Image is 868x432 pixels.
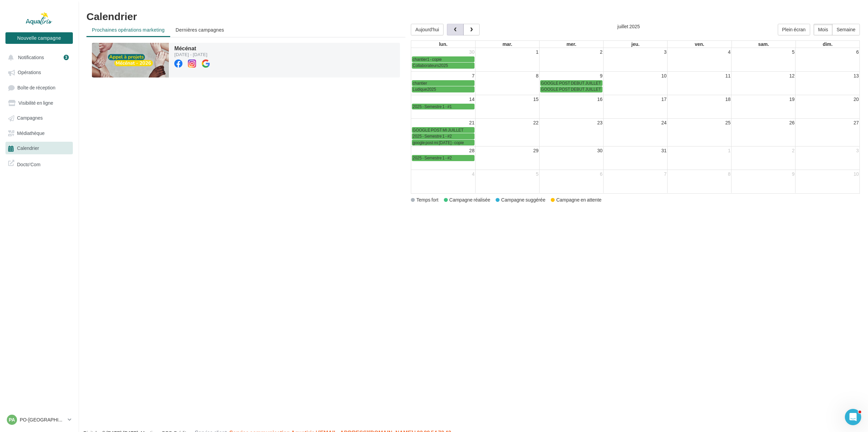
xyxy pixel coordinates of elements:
[551,196,601,203] div: Campagne en attente
[604,170,668,178] td: 7
[4,97,74,109] a: Visibilité en ligne
[540,119,604,127] td: 23
[814,24,833,35] button: Mois
[732,146,795,155] td: 2
[5,32,73,44] button: Nouvelle campagne
[795,119,859,127] td: 27
[795,170,859,178] td: 10
[412,133,475,139] a: 2025 - Semestre 1 - #2
[475,170,539,178] td: 5
[413,63,448,68] span: Collaborateurs2025
[411,72,475,80] td: 7
[732,119,795,127] td: 26
[174,52,251,57] div: [DATE] - [DATE]
[541,87,613,92] span: GOOGLE POST DEBUT JUILLET - copie
[413,104,452,109] span: 2025 - Semestre 1 - #1
[4,51,71,63] button: Notifications 3
[604,41,668,48] th: jeu.
[795,48,859,56] td: 6
[540,86,602,92] a: GOOGLE POST DEBUT JUILLET - copie
[475,72,539,80] td: 8
[174,45,196,51] span: Mécénat
[412,104,475,109] a: 2025 - Semestre 1 - #1
[668,170,732,178] td: 8
[5,413,73,426] a: PA PO-[GEOGRAPHIC_DATA]-HERAULT
[64,55,69,60] div: 3
[444,196,491,203] div: Campagne réalisée
[496,196,545,203] div: Campagne suggérée
[604,72,668,80] td: 10
[668,48,732,56] td: 4
[668,95,732,104] td: 18
[732,95,795,104] td: 19
[17,130,45,136] span: Médiathèque
[795,146,859,155] td: 3
[413,127,463,133] span: GOOGLE POST MI JUILLET
[540,95,604,104] td: 16
[732,41,795,48] th: sam.
[604,146,668,155] td: 31
[411,48,475,56] td: 30
[778,24,810,35] button: Plein écran
[540,170,604,178] td: 6
[732,48,795,56] td: 5
[412,155,475,161] a: 2025 - Semestre 1 - #2
[475,146,539,155] td: 29
[795,72,859,80] td: 13
[832,24,860,35] button: Semaine
[604,48,668,56] td: 3
[4,81,74,94] a: Boîte de réception
[4,142,74,154] a: Calendrier
[413,155,452,160] span: 2025 - Semestre 1 - #2
[411,146,475,155] td: 28
[540,72,604,80] td: 9
[4,157,74,170] a: Docto'Com
[540,48,604,56] td: 2
[540,146,604,155] td: 30
[4,66,74,78] a: Opérations
[732,170,795,178] td: 9
[18,54,44,60] span: Notifications
[413,81,427,86] span: chantier
[413,134,452,139] span: 2025 - Semestre 1 - #2
[411,170,475,178] td: 4
[86,11,860,21] h1: Calendrier
[413,140,464,145] span: google post mi [DATE] - copie
[604,119,668,127] td: 24
[17,85,55,90] span: Boîte de réception
[732,72,795,80] td: 12
[541,81,601,86] span: GOOGLE POST DEBUT JUILLET
[668,41,732,48] th: ven.
[411,196,438,203] div: Temps fort
[412,80,475,86] a: chantier
[411,41,475,48] th: lun.
[413,87,436,92] span: Ludique2025
[475,48,539,56] td: 1
[20,416,65,423] p: PO-[GEOGRAPHIC_DATA]-HERAULT
[540,41,604,48] th: mer.
[9,416,15,423] span: PA
[412,56,475,62] a: chantier1 - copie
[18,100,53,106] span: Visibilité en ligne
[540,80,602,86] a: GOOGLE POST DEBUT JUILLET
[668,72,732,80] td: 11
[17,160,41,168] span: Docto'Com
[411,95,475,104] td: 14
[4,127,74,139] a: Médiathèque
[413,57,441,62] span: chantier1 - copie
[475,119,539,127] td: 22
[4,111,74,124] a: Campagnes
[17,115,43,121] span: Campagnes
[604,95,668,104] td: 17
[617,24,640,29] h2: juillet 2025
[475,41,539,48] th: mar.
[668,146,732,155] td: 1
[18,70,41,75] span: Opérations
[412,140,475,145] a: google post mi [DATE] - copie
[795,41,859,48] th: dim.
[475,95,539,104] td: 15
[92,27,165,33] span: Prochaines opérations marketing
[668,119,732,127] td: 25
[845,409,861,425] iframe: Intercom live chat
[411,119,475,127] td: 21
